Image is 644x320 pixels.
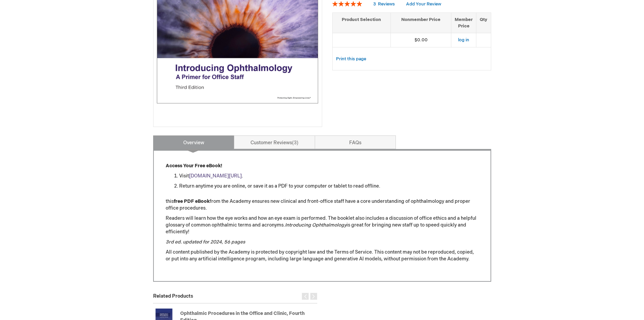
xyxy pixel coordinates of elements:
span: 3 [373,1,376,7]
th: Qty [476,13,491,33]
p: this from the Academy ensures new clinical and front-office staff have a core understanding of op... [166,198,479,212]
em: Introducing Ophthalmology [285,222,347,228]
strong: Access Your Free eBook! [166,163,222,169]
a: Add Your Review [406,1,441,7]
div: Previous [302,293,309,300]
li: Visit . [179,173,479,179]
th: Product Selection [333,13,391,33]
div: 100% [332,1,362,6]
span: 3 [292,140,299,146]
p: Readers will learn how the eye works and how an eye exam is performed. The booklet also includes ... [166,215,479,235]
span: Reviews [378,1,395,7]
th: Member Price [451,13,476,33]
a: 3 Reviews [373,1,396,7]
th: Nonmember Price [391,13,451,33]
a: Customer Reviews3 [234,135,315,149]
a: Print this page [336,55,366,63]
li: Return anytime you are online, or save it as a PDF to your computer or tablet to read offline. [179,183,479,190]
strong: free PDF eBook [174,198,210,204]
strong: Related Products [153,293,193,299]
a: [DOMAIN_NAME][URL] [189,173,242,179]
div: Next [310,293,317,300]
div: All content published by the Academy is protected by copyright law and the Terms of Service. This... [166,163,479,269]
td: $0.00 [391,33,451,47]
a: log in [458,37,469,43]
a: FAQs [315,135,396,149]
em: 3rd ed. updated for 2024, 56 pages [166,239,245,245]
a: Overview [153,135,234,149]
